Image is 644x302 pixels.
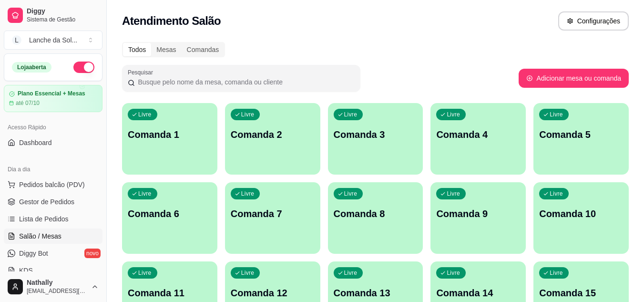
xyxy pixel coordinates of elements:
[558,11,629,31] button: Configurações
[344,269,358,277] p: Livre
[539,207,623,220] p: Comanda 10
[128,68,156,76] label: Pesquisar
[533,182,629,254] button: LivreComanda 10
[533,103,629,175] button: LivreComanda 5
[519,69,629,88] button: Adicionar mesa ou comanda
[334,286,418,300] p: Comanda 13
[430,103,526,175] button: LivreComanda 4
[18,90,85,97] article: Plano Essencial + Mesas
[447,190,460,198] p: Livre
[12,35,21,45] span: L
[241,269,255,277] p: Livre
[328,182,423,254] button: LivreComanda 8
[4,194,102,209] a: Gestor de Pedidos
[27,7,99,16] span: Diggy
[19,231,61,241] span: Salão / Mesas
[334,128,418,141] p: Comanda 3
[550,190,563,198] p: Livre
[344,111,358,118] p: Livre
[231,128,315,141] p: Comanda 2
[430,182,526,254] button: LivreComanda 9
[122,103,217,175] button: LivreComanda 1
[4,31,102,50] button: Select a team
[138,111,152,118] p: Livre
[19,197,74,207] span: Gestor de Pedidos
[231,286,315,300] p: Comanda 12
[241,111,255,118] p: Livre
[151,43,181,56] div: Mesas
[16,99,40,107] article: até 07/10
[19,266,33,275] span: KDS
[241,190,255,198] p: Livre
[550,269,563,277] p: Livre
[4,4,102,27] a: DiggySistema de Gestão
[225,182,320,254] button: LivreComanda 7
[328,103,423,175] button: LivreComanda 3
[225,103,320,175] button: LivreComanda 2
[436,286,520,300] p: Comanda 14
[27,287,87,295] span: [EMAIL_ADDRESS][DOMAIN_NAME]
[73,62,94,73] button: Alterar Status
[27,16,99,23] span: Sistema de Gestão
[550,111,563,118] p: Livre
[27,279,87,287] span: Nathally
[122,182,217,254] button: LivreComanda 6
[122,13,221,29] h2: Atendimento Salão
[19,138,52,147] span: Dashboard
[182,43,225,56] div: Comandas
[138,269,152,277] p: Livre
[4,275,102,298] button: Nathally[EMAIL_ADDRESS][DOMAIN_NAME]
[135,77,355,87] input: Pesquisar
[4,177,102,192] button: Pedidos balcão (PDV)
[436,128,520,141] p: Comanda 4
[4,162,102,177] div: Dia a dia
[12,62,51,73] div: Loja aberta
[128,207,212,220] p: Comanda 6
[4,246,102,261] a: Diggy Botnovo
[539,128,623,141] p: Comanda 5
[436,207,520,220] p: Comanda 9
[19,249,48,258] span: Diggy Bot
[447,269,460,277] p: Livre
[4,85,102,112] a: Plano Essencial + Mesasaté 07/10
[4,211,102,227] a: Lista de Pedidos
[4,229,102,244] a: Salão / Mesas
[128,286,212,300] p: Comanda 11
[138,190,152,198] p: Livre
[19,180,85,189] span: Pedidos balcão (PDV)
[344,190,358,198] p: Livre
[447,111,460,118] p: Livre
[4,263,102,278] a: KDS
[123,43,151,56] div: Todos
[19,214,69,224] span: Lista de Pedidos
[231,207,315,220] p: Comanda 7
[334,207,418,220] p: Comanda 8
[29,35,77,45] div: Lanche da Sol ...
[128,128,212,141] p: Comanda 1
[4,120,102,135] div: Acesso Rápido
[539,286,623,300] p: Comanda 15
[4,135,102,150] a: Dashboard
